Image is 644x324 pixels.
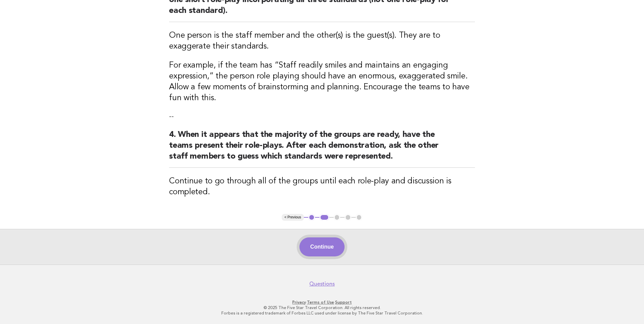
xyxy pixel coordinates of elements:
p: © 2025 The Five Star Travel Corporation. All rights reserved. [114,305,530,310]
a: Privacy [292,300,306,305]
a: Support [335,300,352,305]
button: < Previous [282,214,304,221]
h2: 4. When it appears that the majority of the groups are ready, have the teams present their role-p... [169,129,475,168]
h3: Continue to go through all of the groups until each role-play and discussion is completed. [169,176,475,198]
p: Forbes is a registered trademark of Forbes LLC used under license by The Five Star Travel Corpora... [114,310,530,316]
p: -- [169,112,475,121]
button: 1 [308,214,315,221]
p: · · [114,300,530,305]
a: Terms of Use [307,300,334,305]
button: Continue [299,237,345,256]
h3: For example, if the team has “Staff readily smiles and maintains an engaging expression,” the per... [169,60,475,104]
h3: One person is the staff member and the other(s) is the guest(s). They are to exaggerate their sta... [169,30,475,52]
button: 2 [319,214,329,221]
a: Questions [309,281,335,287]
